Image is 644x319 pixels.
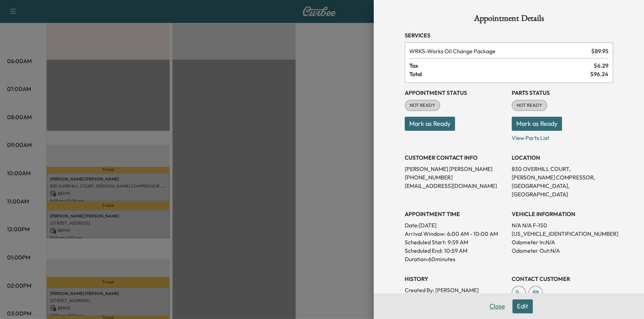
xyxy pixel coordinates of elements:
p: [PERSON_NAME] [PERSON_NAME] [405,165,506,173]
span: Works Oil Change Package [409,47,588,55]
span: NOT READY [512,102,547,109]
p: 9:59 AM [448,238,468,246]
h3: History [405,275,506,283]
h1: Appointment Details [405,14,613,25]
p: Scheduled End: [405,246,443,255]
h3: APPOINTMENT TIME [405,210,506,218]
p: Arrival Window: [405,229,506,238]
p: [EMAIL_ADDRESS][DOMAIN_NAME] [405,182,506,190]
p: Created By : [PERSON_NAME] [405,286,506,294]
p: Date: [DATE] [405,221,506,229]
span: $ 96.24 [590,70,608,78]
button: Mark as Ready [405,117,455,131]
p: Odometer In: N/A [512,238,613,246]
p: 830 OVERHILL COURT, [PERSON_NAME] COMPRESSOR, [GEOGRAPHIC_DATA], [GEOGRAPHIC_DATA] [512,165,613,198]
p: Scheduled Start: [405,238,446,246]
span: Tax [409,61,594,70]
p: N/A N/A F-150 [512,221,613,229]
span: 6:00 AM - 10:00 AM [447,229,498,238]
p: [PHONE_NUMBER] [405,173,506,182]
h3: Services [405,31,613,39]
span: NOT READY [405,102,440,109]
p: Duration: 60 minutes [405,255,506,263]
span: $ 89.95 [591,47,608,55]
p: [US_VEHICLE_IDENTIFICATION_NUMBER] [512,229,613,238]
span: Total [409,70,590,78]
button: Close [485,299,510,313]
h3: Appointment Status [405,88,506,97]
p: 10:59 AM [444,246,467,255]
span: $ 6.29 [594,61,608,70]
button: Edit [512,299,533,313]
h3: LOCATION [512,153,613,162]
h3: Parts Status [512,88,613,97]
p: Odometer Out: N/A [512,246,613,255]
h3: CONTACT CUSTOMER [512,275,613,283]
button: Mark as Ready [512,117,562,131]
h3: VEHICLE INFORMATION [512,210,613,218]
h3: CUSTOMER CONTACT INFO [405,153,506,162]
p: View Parts List [512,131,613,142]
